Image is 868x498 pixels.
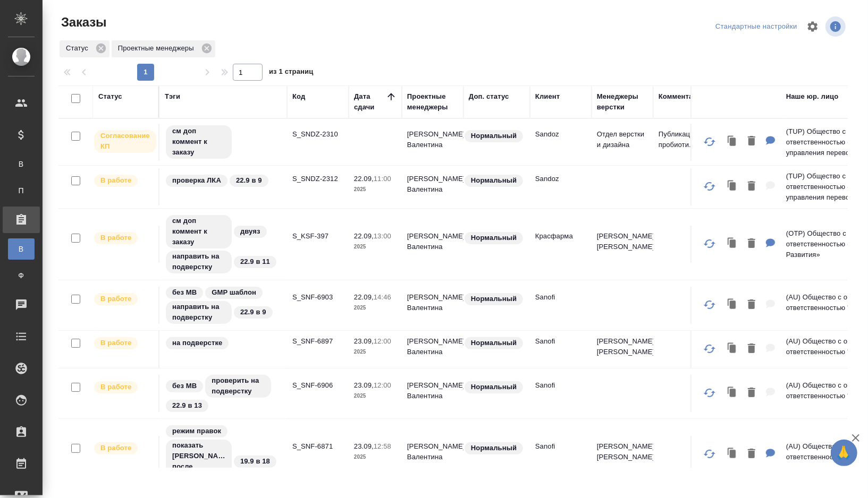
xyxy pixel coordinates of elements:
[402,436,464,473] td: [PERSON_NAME] Валентина
[835,442,853,464] span: 🙏
[354,303,397,313] p: 2025
[172,400,202,411] p: 22.9 в 13
[354,337,374,345] p: 23.09,
[786,91,839,102] div: Наше юр. лицо
[697,231,722,256] button: Обновить
[93,441,153,456] div: Выставляет ПМ после принятия заказа от КМа
[172,440,225,483] p: показать [PERSON_NAME] после подверстки!
[697,380,722,406] button: Обновить
[112,40,215,57] div: Проектные менеджеры
[697,129,722,154] button: Обновить
[402,226,464,263] td: [PERSON_NAME] Валентина
[535,336,586,347] p: Sanofi
[165,214,282,274] div: см доп коммент к заказу, двуяз, направить на подверстку, 22.9 в 11
[354,347,397,357] p: 2025
[402,375,464,412] td: [PERSON_NAME] Валентина
[354,381,374,389] p: 23.09,
[831,440,857,466] button: 🙏
[354,242,397,252] p: 2025
[402,331,464,368] td: [PERSON_NAME] Валентина
[722,382,743,404] button: Клонировать
[100,338,131,348] p: В работе
[13,185,29,196] span: П
[8,180,35,201] a: П
[13,244,29,254] span: В
[697,441,722,467] button: Обновить
[100,233,131,243] p: В работе
[292,336,343,347] p: S_SNF-6897
[697,336,722,362] button: Обновить
[722,131,743,152] button: Клонировать
[597,231,648,252] p: [PERSON_NAME] [PERSON_NAME]
[165,174,282,188] div: проверка ЛКА, 22.9 в 9
[172,216,225,247] p: см доп коммент к заказу
[464,231,525,245] div: Статус по умолчанию для стандартных заказов
[464,380,525,394] div: Статус по умолчанию для стандартных заказов
[743,382,761,404] button: Удалить
[93,380,153,394] div: Выставляет ПМ после принятия заказа от КМа
[743,176,761,198] button: Удалить
[354,184,397,195] p: 2025
[354,442,374,450] p: 23.09,
[402,124,464,161] td: [PERSON_NAME] Валентина
[100,443,131,453] p: В работе
[471,382,517,392] p: Нормальный
[407,91,458,113] div: Проектные менеджеры
[743,338,761,360] button: Удалить
[292,91,305,102] div: Код
[743,233,761,255] button: Удалить
[8,265,35,286] a: Ф
[374,232,391,240] p: 13:00
[240,307,266,317] p: 22.9 в 9
[100,175,131,186] p: В работе
[597,441,648,462] p: [PERSON_NAME] [PERSON_NAME]
[98,91,122,102] div: Статус
[93,336,153,350] div: Выставляет ПМ после принятия заказа от КМа
[292,129,343,140] p: S_SNDZ-2310
[212,287,256,298] p: GMP шаблон
[464,129,525,143] div: Статус по умолчанию для стандартных заказов
[722,338,743,360] button: Клонировать
[172,175,221,186] p: проверка ЛКА
[535,380,586,391] p: Sanofi
[292,292,343,303] p: S_SNF-6903
[172,381,197,391] p: без МВ
[100,382,131,392] p: В работе
[471,131,517,141] p: Нормальный
[165,424,282,485] div: режим правок, показать Насте Борзовой после подверстки!, 19.9 в 18
[722,233,743,255] button: Клонировать
[172,302,225,323] p: направить на подверстку
[100,131,150,152] p: Согласование КП
[240,456,270,467] p: 19.9 в 18
[354,91,386,113] div: Дата сдачи
[471,233,517,243] p: Нормальный
[354,175,374,183] p: 22.09,
[292,231,343,242] p: S_KSF-397
[354,293,374,301] p: 22.09,
[374,381,391,389] p: 12:00
[535,91,560,102] div: Клиент
[761,131,781,152] button: Для КМ: Публикации, которые касаются пробиотиков в целом и Линекс® Форте в частности
[722,176,743,198] button: Клонировать
[60,40,109,57] div: Статус
[354,232,374,240] p: 22.09,
[535,292,586,303] p: Sanofi
[292,174,343,184] p: S_SNDZ-2312
[100,294,131,304] p: В работе
[464,441,525,456] div: Статус по умолчанию для стандартных заказов
[172,251,225,272] p: направить на подверстку
[697,174,722,199] button: Обновить
[471,294,517,304] p: Нормальный
[597,129,648,150] p: Отдел верстки и дизайна
[172,126,225,158] p: см доп коммент к заказу
[240,226,260,237] p: двуяз
[743,131,761,152] button: Удалить
[165,91,180,102] div: Тэги
[659,91,733,102] div: Комментарии для КМ
[13,159,29,169] span: В
[722,294,743,316] button: Клонировать
[118,43,198,54] p: Проектные менеджеры
[471,443,517,453] p: Нормальный
[697,292,722,317] button: Обновить
[743,443,761,465] button: Удалить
